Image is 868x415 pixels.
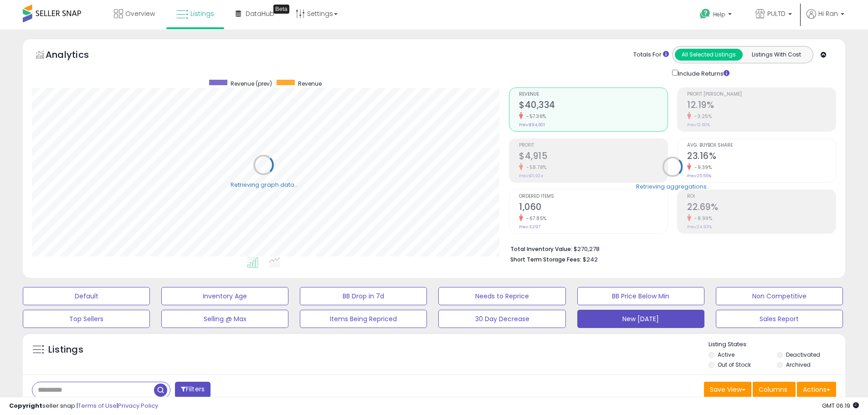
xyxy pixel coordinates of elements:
button: All Selected Listings [675,49,743,61]
div: seller snap | | [9,402,158,410]
button: Items Being Repriced [300,310,427,328]
div: Totals For [633,51,669,59]
button: Non Competitive [716,287,843,305]
button: Needs to Reprice [438,287,565,305]
div: Include Returns [665,68,740,78]
span: 2025-10-8 06:19 GMT [822,401,859,410]
div: Tooltip anchor [273,5,289,14]
button: Save View [704,382,751,397]
button: BB Price Below Min [577,287,704,305]
div: Retrieving graph data.. [231,180,297,189]
button: Default [23,287,150,305]
span: Hi Ran [818,9,838,18]
button: Selling @ Max [161,310,288,328]
span: DataHub [246,9,274,18]
h5: Listings [48,343,83,356]
span: Listings [190,9,214,18]
button: BB Drop in 7d [300,287,427,305]
p: Listing States: [709,340,845,349]
button: Inventory Age [161,287,288,305]
label: Active [718,351,734,359]
button: New [DATE] [577,310,704,328]
span: PULTD [767,9,786,18]
button: Columns [753,382,796,397]
div: Retrieving aggregations.. [636,182,709,190]
button: Top Sellers [23,310,150,328]
button: Sales Report [716,310,843,328]
label: Out of Stock [718,361,751,369]
span: Overview [125,9,155,18]
a: Help [693,1,741,30]
a: Privacy Policy [118,401,158,410]
strong: Copyright [9,401,42,410]
h5: Analytics [46,48,107,63]
label: Deactivated [786,351,820,359]
a: Hi Ran [806,9,844,30]
button: Listings With Cost [742,49,810,61]
button: 30 Day Decrease [438,310,565,328]
span: Columns [759,385,787,394]
i: Get Help [699,8,711,20]
button: Actions [797,382,836,397]
span: Help [713,10,725,18]
a: Terms of Use [78,401,117,410]
label: Archived [786,361,811,369]
button: Filters [175,382,211,398]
